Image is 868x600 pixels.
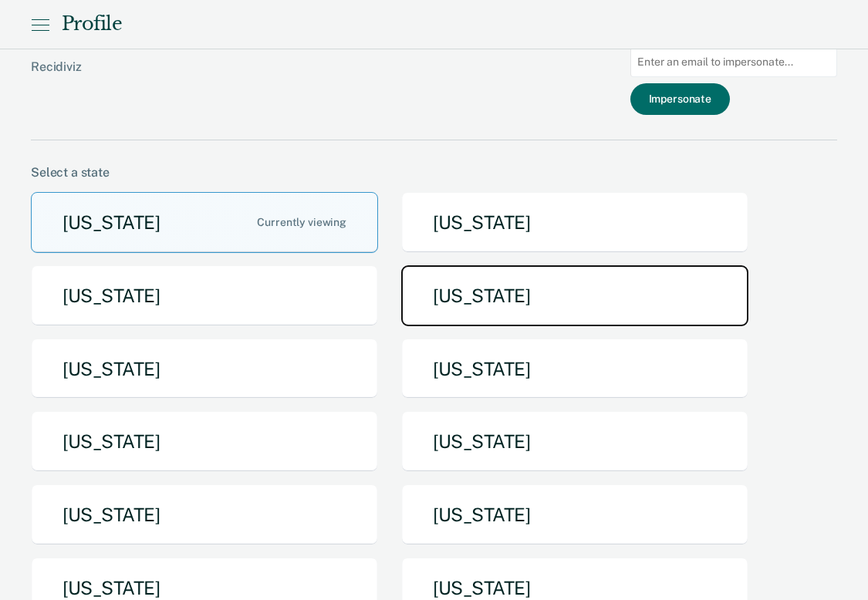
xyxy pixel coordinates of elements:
button: [US_STATE] [401,339,748,399]
button: [US_STATE] [31,339,378,399]
button: [US_STATE] [31,192,378,253]
div: Profile [62,13,122,35]
button: Impersonate [630,83,730,115]
button: [US_STATE] [31,484,378,545]
button: [US_STATE] [31,411,378,472]
button: [US_STATE] [401,484,748,545]
button: [US_STATE] [401,411,748,472]
button: [US_STATE] [31,265,378,326]
div: Recidiviz [31,59,565,99]
input: Enter an email to impersonate... [630,47,837,77]
button: [US_STATE] [401,265,748,326]
button: [US_STATE] [401,192,748,253]
div: Select a state [31,165,837,180]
